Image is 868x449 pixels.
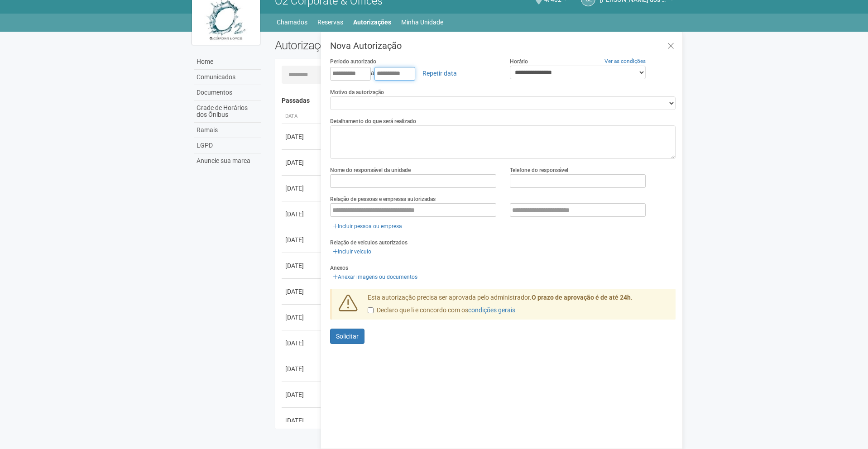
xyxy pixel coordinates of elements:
[330,264,348,272] label: Anexos
[285,287,319,296] div: [DATE]
[330,117,416,125] label: Detalhamento do que será realizado
[401,16,443,29] a: Minha Unidade
[194,54,261,70] a: Home
[285,235,319,244] div: [DATE]
[361,293,676,320] div: Esta autorização precisa ser aprovada pelo administrador.
[510,57,528,66] label: Horário
[275,38,469,52] h2: Autorizações
[285,158,319,167] div: [DATE]
[282,97,670,104] h4: Passadas
[330,329,364,344] button: Solicitar
[194,123,261,138] a: Ramais
[468,306,515,314] a: condições gerais
[510,166,568,174] label: Telefone do responsável
[194,100,261,123] a: Grade de Horários dos Ônibus
[317,16,343,29] a: Reservas
[194,85,261,100] a: Documentos
[330,195,436,203] label: Relação de pessoas e empresas autorizadas
[285,390,319,399] div: [DATE]
[330,221,405,231] a: Incluir pessoa ou empresa
[330,66,496,81] div: a
[417,66,463,81] a: Repetir data
[285,416,319,425] div: [DATE]
[285,210,319,219] div: [DATE]
[532,294,633,301] strong: O prazo de aprovação é de até 24h.
[330,272,420,282] a: Anexar imagens ou documentos
[277,16,307,29] a: Chamados
[330,41,676,50] h3: Nova Autorização
[285,313,319,322] div: [DATE]
[330,57,376,66] label: Período autorizado
[330,247,374,257] a: Incluir veículo
[285,339,319,348] div: [DATE]
[353,16,391,29] a: Autorizações
[330,166,411,174] label: Nome do responsável da unidade
[604,58,646,64] a: Ver as condições
[285,261,319,270] div: [DATE]
[368,307,374,313] input: Declaro que li e concordo com oscondições gerais
[330,239,408,247] label: Relação de veículos autorizados
[285,132,319,141] div: [DATE]
[282,109,322,124] th: Data
[368,306,515,315] label: Declaro que li e concordo com os
[285,364,319,373] div: [DATE]
[194,138,261,153] a: LGPD
[285,184,319,193] div: [DATE]
[194,70,261,85] a: Comunicados
[330,88,384,96] label: Motivo da autorização
[336,333,359,340] span: Solicitar
[194,153,261,168] a: Anuncie sua marca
